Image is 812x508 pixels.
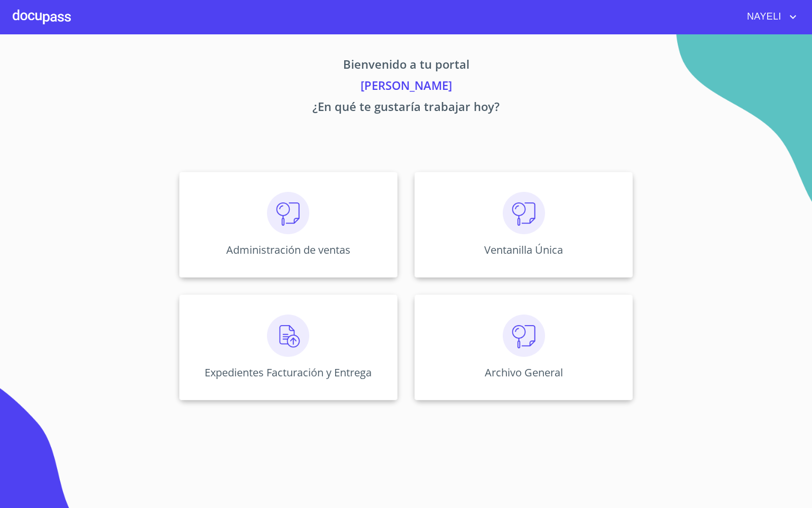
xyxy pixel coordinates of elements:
img: consulta.png [267,192,309,234]
p: Bienvenido a tu portal [80,56,732,77]
img: carga.png [267,315,309,357]
p: ¿En qué te gustaría trabajar hoy? [80,98,732,119]
p: Expedientes Facturación y Entrega [205,365,372,380]
p: Administración de ventas [226,243,350,257]
img: consulta.png [503,192,545,234]
p: Archivo General [485,365,563,380]
span: NAYELI [739,8,787,25]
img: consulta.png [503,315,545,357]
p: Ventanilla Única [484,243,563,257]
button: account of current user [739,8,799,25]
p: [PERSON_NAME] [80,77,732,98]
